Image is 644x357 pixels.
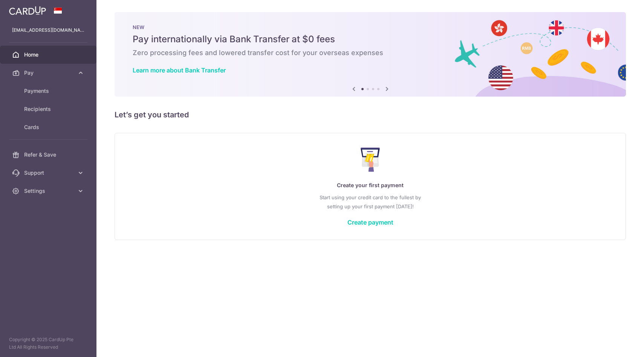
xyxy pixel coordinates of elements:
[133,66,226,74] a: Learn more about Bank Transfer
[595,334,636,353] iframe: Opens a widget where you can find more information
[115,12,626,97] img: Bank transfer banner
[24,123,74,131] span: Cards
[9,6,46,15] img: CardUp
[133,48,608,57] h6: Zero processing fees and lowered transfer cost for your overseas expenses
[24,69,74,77] span: Pay
[24,151,74,158] span: Refer & Save
[361,148,380,172] img: Make Payment
[130,181,610,190] p: Create your first payment
[115,109,626,121] h5: Let’s get you started
[24,105,74,113] span: Recipients
[133,24,608,30] p: NEW
[24,187,74,195] span: Settings
[347,219,393,226] a: Create payment
[24,51,74,58] span: Home
[12,26,84,34] p: [EMAIL_ADDRESS][DOMAIN_NAME]
[24,169,74,177] span: Support
[130,193,610,211] p: Start using your credit card to the fullest by setting up your first payment [DATE]!
[133,33,608,45] h5: Pay internationally via Bank Transfer at $0 fees
[24,87,74,95] span: Payments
